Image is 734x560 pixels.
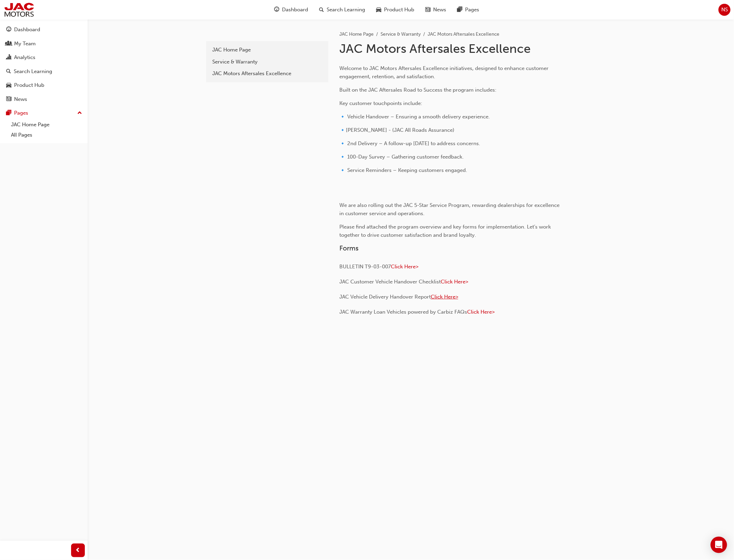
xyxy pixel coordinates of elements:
span: Built on the JAC Aftersales Road to Success the program includes: [339,87,496,93]
span: NS [721,6,728,14]
a: Search Learning [3,65,85,78]
a: News [3,93,85,106]
div: JAC Motors Aftersales Excellence [212,70,322,78]
div: Open Intercom Messenger [711,537,727,553]
a: JAC Motors Aftersales Excellence [209,68,326,80]
div: Product Hub [14,81,44,89]
span: Search Learning [327,6,365,14]
span: 🔹 100-Day Survey – Gathering customer feedback. [339,154,464,160]
span: prev-icon [76,546,81,555]
a: guage-iconDashboard [269,3,314,17]
span: 🔹 Vehicle Handover – Ensuring a smooth delivery experience. [339,114,490,120]
div: News [14,95,27,103]
span: 🔹 2nd Delivery – A follow-up [DATE] to address concerns. [339,140,480,147]
button: DashboardMy TeamAnalyticsSearch LearningProduct HubNews [3,22,85,107]
span: search-icon [319,5,324,14]
span: news-icon [6,96,11,103]
span: Key customer touchpoints include: [339,100,422,106]
span: We are also rolling out the JAC 5-Star Service Program, rewarding dealerships for excellence in c... [339,202,561,217]
a: news-iconNews [420,3,452,17]
div: Search Learning [14,68,52,75]
a: Service & Warranty [381,31,421,37]
button: Pages [3,107,85,119]
span: Dashboard [282,6,308,14]
span: JAC Customer Vehicle Handover Checklist [339,279,441,285]
a: Product Hub [3,79,85,92]
div: Dashboard [14,26,40,34]
span: search-icon [6,69,11,75]
span: Please find attached the program overview and key forms for implementation. Let’s work together t... [339,224,552,238]
a: Click Here> [467,309,495,315]
div: Pages [14,109,28,117]
a: Analytics [3,51,85,64]
a: Dashboard [3,23,85,36]
span: car-icon [6,82,11,89]
span: JAC Warranty Loan Vehicles powered by Carbiz FAQs [339,309,467,315]
span: 🔹 Service Reminders – Keeping customers engaged. [339,167,467,173]
a: JAC Home Page [209,44,326,56]
span: people-icon [6,41,11,47]
a: Service & Warranty [209,56,326,68]
img: jac-portal [3,2,35,17]
span: 🔹[PERSON_NAME] - (JAC All Roads Assurance) [339,127,454,133]
span: JAC Vehicle Delivery Handover Report [339,294,431,300]
a: My Team [3,37,85,50]
a: car-iconProduct Hub [371,3,420,17]
div: Analytics [14,54,35,61]
span: Pages [465,6,479,14]
button: NS [719,4,731,16]
span: Welcome to JAC Motors Aftersales Excellence initiatives, designed to enhance customer engagement,... [339,65,550,80]
span: Forms [339,244,359,252]
span: News [433,6,446,14]
span: chart-icon [6,55,11,61]
span: BULLETIN T9-03-007 [339,264,391,270]
span: pages-icon [457,5,462,14]
a: search-iconSearch Learning [314,3,371,17]
a: JAC Home Page [339,31,374,37]
h1: JAC Motors Aftersales Excellence [339,41,565,56]
a: Click Here> [431,294,458,300]
span: guage-icon [6,27,11,33]
span: Product Hub [384,6,414,14]
a: pages-iconPages [452,3,485,17]
a: Click Here> [391,264,418,270]
span: news-icon [425,5,430,14]
span: guage-icon [274,5,279,14]
a: Click Here> [441,279,468,285]
li: JAC Motors Aftersales Excellence [428,31,499,38]
div: My Team [14,40,36,48]
div: JAC Home Page [212,46,322,54]
span: pages-icon [6,110,11,116]
span: up-icon [77,109,82,118]
a: JAC Home Page [8,119,85,130]
div: Service & Warranty [212,58,322,66]
a: All Pages [8,130,85,140]
span: car-icon [376,5,381,14]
